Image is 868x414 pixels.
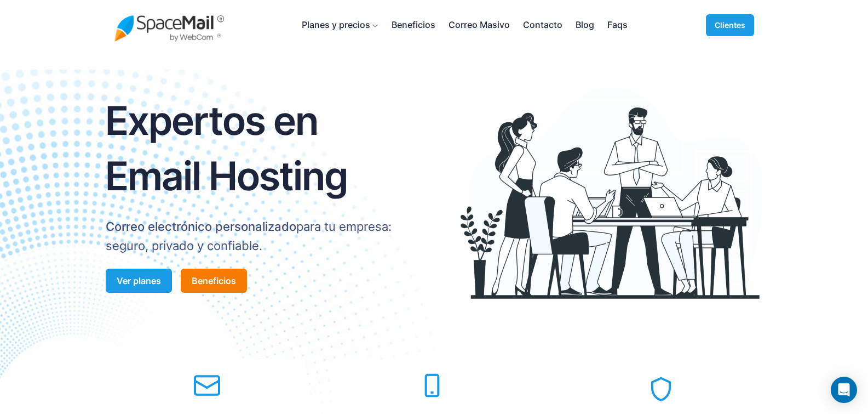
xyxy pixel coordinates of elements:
[643,372,679,407] span: shield icon
[189,368,225,403] span: mail icon
[114,9,224,42] img: Spacemail
[302,18,377,32] button: Submenú de Planes y precios
[415,368,450,403] span: mobile icon
[831,377,857,403] div: Open Intercom Messenger
[576,18,594,32] a: Blog
[106,93,408,204] h1: Expertos en Email Hosting
[607,18,628,32] a: Faqs
[106,219,296,234] strong: Correo electrónico personalizado
[302,18,370,32] span: Planes y precios
[106,217,408,256] p: para tu empresa: seguro, privado y confiable.
[392,18,435,32] a: Beneficios
[449,18,510,32] a: Correo Masivo
[706,14,754,36] a: Clientes
[106,269,172,293] a: Ver planes
[523,18,562,32] a: Contacto
[181,269,247,293] a: Beneficios
[302,18,627,32] nav: Menu Principal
